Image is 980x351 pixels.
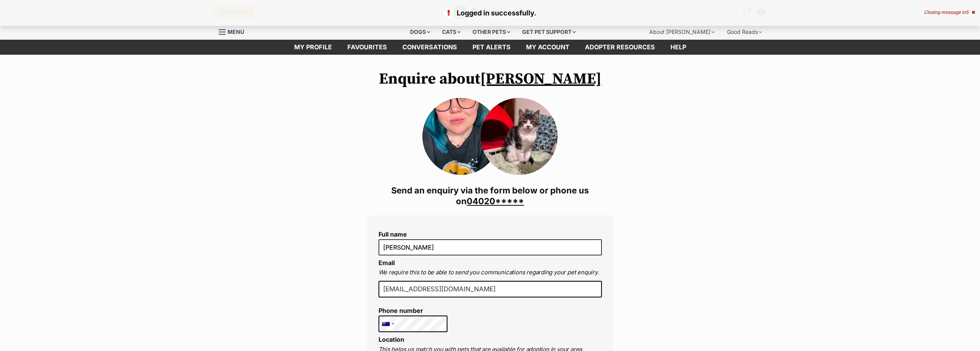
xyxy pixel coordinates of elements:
[340,40,395,55] a: Favourites
[577,40,663,55] a: Adopter resources
[517,24,581,40] div: Get pet support
[379,307,448,314] label: Phone number
[422,98,499,175] img: dsl9kwmeqjhrwnkhnopx.jpg
[663,40,694,55] a: Help
[379,239,602,255] input: E.g. Jimmy Chew
[480,69,601,89] a: [PERSON_NAME]
[405,24,436,40] div: Dogs
[467,24,516,40] div: Other pets
[379,316,397,332] div: Australia: +61
[286,40,340,55] a: My profile
[379,231,602,238] label: Full name
[379,336,404,343] label: Location
[644,24,720,40] div: About [PERSON_NAME]
[465,40,518,55] a: Pet alerts
[228,29,244,35] span: Menu
[395,40,465,55] a: conversations
[367,185,613,207] h3: Send an enquiry via the form below or phone us on
[219,24,250,38] a: Menu
[518,40,577,55] a: My account
[379,268,602,277] p: We require this to be able to send you communications regarding your pet enquiry.
[722,24,767,40] div: Good Reads
[379,259,395,267] label: Email
[367,70,613,88] h1: Enquire about
[437,24,466,40] div: Cats
[481,98,558,175] img: Kingsley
